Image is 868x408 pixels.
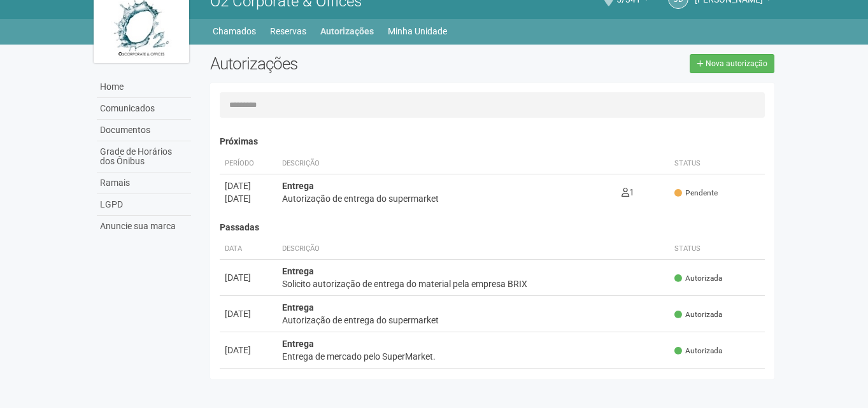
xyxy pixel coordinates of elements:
[706,59,767,68] span: Nova autorização
[97,98,191,120] a: Comunicados
[388,22,447,40] a: Minha Unidade
[282,350,665,363] div: Entrega de mercado pelo SuperMarket.
[225,271,272,284] div: [DATE]
[213,22,256,40] a: Chamados
[669,239,765,260] th: Status
[282,192,611,205] div: Autorização de entrega do supermarket
[97,194,191,216] a: LGPD
[282,314,665,327] div: Autorização de entrega do supermarket
[674,309,722,320] span: Autorizada
[225,179,272,192] div: [DATE]
[669,153,765,174] th: Status
[220,239,277,260] th: Data
[97,172,191,194] a: Ramais
[97,76,191,98] a: Home
[622,187,634,197] span: 1
[282,181,314,191] strong: Entrega
[220,137,765,146] h4: Próximas
[282,302,314,313] strong: Entrega
[282,339,314,349] strong: Entrega
[674,346,722,356] span: Autorizada
[97,141,191,172] a: Grade de Horários dos Ônibus
[225,192,272,205] div: [DATE]
[220,153,277,174] th: Período
[210,54,483,73] h2: Autorizações
[282,266,314,276] strong: Entrega
[674,188,718,199] span: Pendente
[277,153,616,174] th: Descrição
[320,22,374,40] a: Autorizações
[220,223,765,232] h4: Passadas
[270,22,306,40] a: Reservas
[282,278,665,290] div: Solicito autorização de entrega do material pela empresa BRIX
[690,54,774,73] a: Nova autorização
[97,216,191,237] a: Anuncie sua marca
[674,273,722,284] span: Autorizada
[225,307,272,320] div: [DATE]
[225,344,272,356] div: [DATE]
[277,239,670,260] th: Descrição
[97,120,191,141] a: Documentos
